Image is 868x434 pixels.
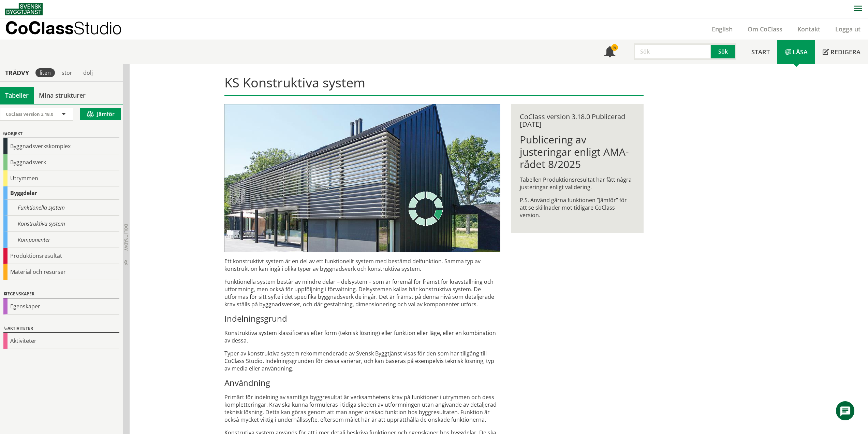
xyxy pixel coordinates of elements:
[1,69,33,76] div: Trädvy
[790,25,828,33] a: Kontakt
[3,290,119,298] div: Egenskaper
[520,196,635,219] p: P.S. Använd gärna funktionen ”Jämför” för att se skillnader mot tidigare CoClass version.
[224,378,500,388] h3: Användning
[815,40,868,64] a: Redigera
[3,130,119,138] div: Objekt
[828,25,868,33] a: Logga ut
[224,75,644,96] h1: KS Konstruktiva system
[123,224,129,251] span: Dölj trädvy
[740,25,790,33] a: Om CoClass
[3,186,119,200] div: Byggdelar
[3,216,119,232] div: Konstruktiva system
[224,329,500,344] p: Konstruktiva system klassificeras efter form (teknisk lösning) eller funktion eller läge, eller e...
[3,333,119,349] div: Aktiviteter
[611,44,618,51] div: 5
[520,134,635,170] h1: Publicering av justeringar enligt AMA-rådet 8/2025
[6,111,53,117] span: CoClass Version 3.18.0
[34,87,91,104] a: Mina strukturer
[5,3,43,15] img: Svensk Byggtjänst
[3,232,119,248] div: Komponenter
[80,108,121,120] button: Jämför
[744,40,777,64] a: Start
[35,68,55,77] div: liten
[58,68,76,77] div: stor
[224,393,500,423] p: Primärt för indelning av samtliga byggresultat är verksamhetens krav på funktioner i ut­rym­men o...
[751,48,770,56] span: Start
[224,257,500,272] p: Ett konstruktivt system är en del av ett funktionellt system med bestämd delfunktion. Samma typ a...
[3,154,119,170] div: Byggnadsverk
[409,192,443,226] img: Laddar
[224,350,500,372] p: Typer av konstruktiva system rekommenderade av Svensk Byggtjänst visas för den som har tillgång t...
[3,200,119,216] div: Funktionella system
[224,313,500,324] h3: Indelningsgrund
[711,43,736,60] button: Sök
[3,298,119,314] div: Egenskaper
[3,264,119,280] div: Material och resurser
[3,248,119,264] div: Produktionsresultat
[777,40,815,64] a: Läsa
[79,68,97,77] div: dölj
[224,104,500,252] img: structural-solar-shading.jpg
[520,113,635,128] div: CoClass version 3.18.0 Publicerad [DATE]
[793,48,808,56] span: Läsa
[634,43,711,60] input: Sök
[520,176,635,191] p: Tabellen Produktionsresultat har fått några justeringar enligt validering.
[3,138,119,154] div: Byggnadsverkskomplex
[3,325,119,333] div: Aktiviteter
[704,25,740,33] a: English
[597,40,623,64] a: 5
[224,278,500,308] p: Funktionella system består av mindre delar – delsystem – som är föremål för främst för krav­ställ...
[604,47,615,58] span: Notifikationer
[5,24,122,32] p: CoClass
[830,48,860,56] span: Redigera
[5,18,136,40] a: CoClassStudio
[74,18,122,38] span: Studio
[3,170,119,186] div: Utrymmen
